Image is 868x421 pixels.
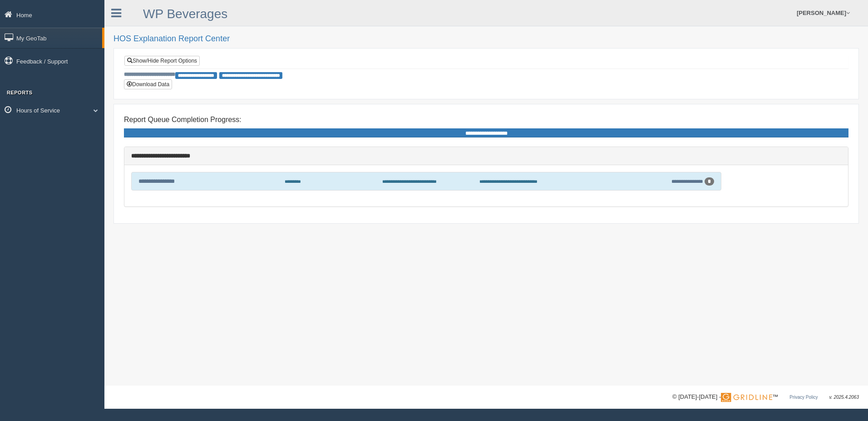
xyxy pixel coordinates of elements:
a: Show/Hide Report Options [124,56,200,66]
div: © [DATE]-[DATE] - ™ [672,392,859,402]
button: Download Data [124,79,172,89]
a: WP Beverages [143,7,227,21]
h2: HOS Explanation Report Center [113,34,859,44]
a: Privacy Policy [789,395,818,400]
img: Gridline [721,393,772,402]
span: v. 2025.4.2063 [829,395,859,400]
h4: Report Queue Completion Progress: [124,116,848,124]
